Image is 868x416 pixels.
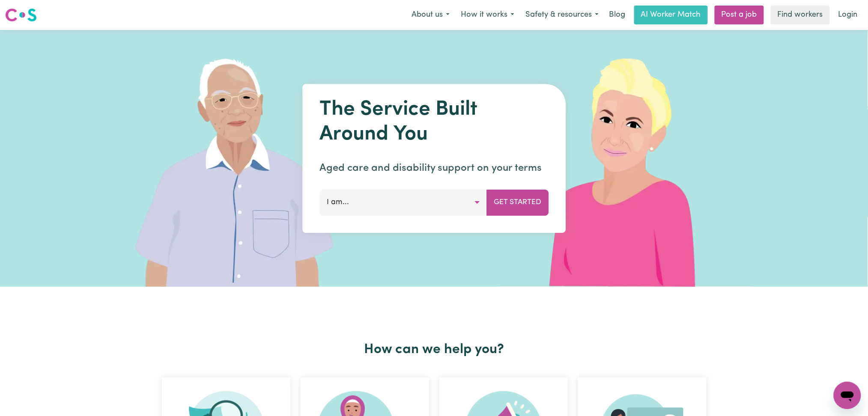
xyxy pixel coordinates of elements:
[455,6,520,24] button: How it works
[520,6,604,24] button: Safety & resources
[319,160,549,176] p: Aged care and disability support on your terms
[319,98,549,147] h1: The Service Built Around You
[5,7,37,23] img: Careseekers logo
[604,6,631,24] a: Blog
[406,6,455,24] button: About us
[486,190,549,215] button: Get Started
[5,5,37,25] a: Careseekers logo
[319,190,487,215] button: I am...
[833,6,863,24] a: Login
[715,6,764,24] a: Post a job
[771,6,830,24] a: Find workers
[634,6,708,24] a: AI Worker Match
[157,342,712,358] h2: How can we help you?
[834,382,861,409] iframe: Button to launch messaging window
